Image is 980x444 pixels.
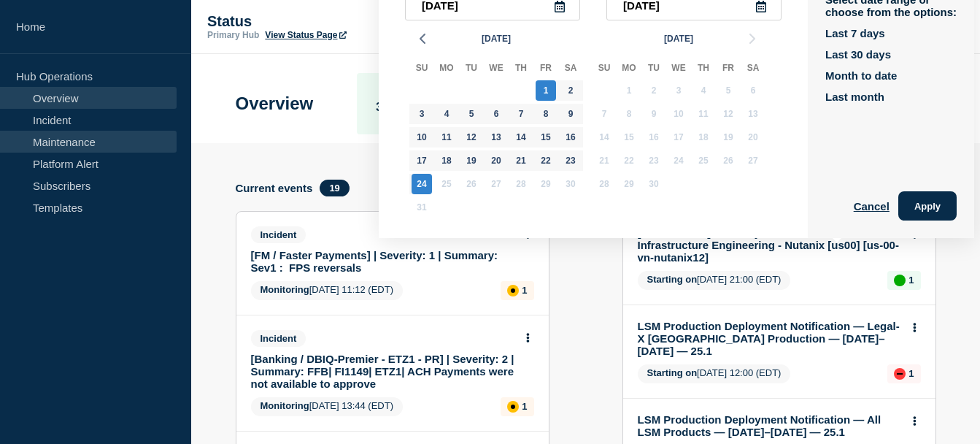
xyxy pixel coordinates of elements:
[638,413,901,438] a: LSM Production Deployment Notification — All LSM Products — [DATE]–[DATE] — 25.1
[825,27,885,39] button: Last 7 days
[592,60,617,79] div: Su
[207,30,259,40] p: Primary Hub
[536,80,556,101] div: Friday, Aug 1, 2025
[619,127,639,148] div: Monday, Sep 15, 2025
[412,104,432,124] div: Sunday, Aug 3, 2025
[412,127,432,148] div: Sunday, Aug 10, 2025
[511,174,531,194] div: Thursday, Aug 28, 2025
[668,80,689,101] div: Wednesday, Sep 3, 2025
[436,150,457,171] div: Monday, Aug 18, 2025
[236,182,313,194] h4: Current events
[522,285,527,296] p: 1
[718,80,738,101] div: Friday, Sep 5, 2025
[484,60,509,79] div: We
[898,191,957,221] button: Apply
[533,60,558,79] div: Fr
[908,368,914,379] p: 1
[647,274,698,285] span: Starting on
[560,127,581,148] div: Saturday, Aug 16, 2025
[560,174,581,194] div: Saturday, Aug 30, 2025
[644,80,664,101] div: Tuesday, Sep 2, 2025
[409,60,434,79] div: Su
[594,150,614,171] div: Sunday, Sep 21, 2025
[619,80,639,101] div: Monday, Sep 1, 2025
[482,28,511,50] span: [DATE]
[638,226,901,264] a: [Maintenance] Advisory Notification – Infrastructure Engineering - Nutanix [us00] [us-00-vn-nutan...
[560,150,581,171] div: Saturday, Aug 23, 2025
[507,401,519,413] div: affected
[619,150,639,171] div: Monday, Sep 22, 2025
[461,104,482,124] div: Tuesday, Aug 5, 2025
[594,174,614,194] div: Sunday, Sep 28, 2025
[638,364,791,383] span: [DATE] 12:00 (EDT)
[894,368,906,380] div: down
[461,150,482,171] div: Tuesday, Aug 19, 2025
[908,275,914,286] p: 1
[251,330,306,347] span: Incident
[486,174,506,194] div: Wednesday, Aug 27, 2025
[251,226,306,243] span: Incident
[743,127,763,148] div: Saturday, Sep 20, 2025
[476,28,517,50] button: [DATE]
[647,367,698,378] span: Starting on
[265,30,346,40] a: View Status Page
[668,104,689,124] div: Wednesday, Sep 10, 2025
[434,60,459,79] div: Mo
[666,60,691,79] div: We
[536,174,556,194] div: Friday, Aug 29, 2025
[558,60,583,79] div: Sa
[718,104,738,124] div: Friday, Sep 12, 2025
[261,400,309,411] span: Monitoring
[718,150,738,171] div: Friday, Sep 26, 2025
[716,60,741,79] div: Fr
[436,174,457,194] div: Monday, Aug 25, 2025
[412,197,432,218] div: Sunday, Aug 31, 2025
[486,150,506,171] div: Wednesday, Aug 20, 2025
[251,249,514,274] a: [FM / Faster Payments] | Severity: 1 | Summary: Sev1 : FPS reversals
[664,28,693,50] span: [DATE]
[511,150,531,171] div: Thursday, Aug 21, 2025
[693,104,714,124] div: Thursday, Sep 11, 2025
[412,174,432,194] div: Sunday, Aug 24, 2025
[894,275,906,286] div: up
[743,150,763,171] div: Saturday, Sep 27, 2025
[320,180,349,196] span: 19
[536,127,556,148] div: Friday, Aug 15, 2025
[743,80,763,101] div: Saturday, Sep 6, 2025
[461,174,482,194] div: Tuesday, Aug 26, 2025
[511,104,531,124] div: Thursday, Aug 7, 2025
[854,191,890,221] button: Cancel
[560,80,581,101] div: Saturday, Aug 2, 2025
[644,104,664,124] div: Tuesday, Sep 9, 2025
[486,127,506,148] div: Wednesday, Aug 13, 2025
[658,28,699,50] button: [DATE]
[638,320,901,357] a: LSM Production Deployment Notification — Legal-X [GEOGRAPHIC_DATA] Production — [DATE]–[DATE] — 25.1
[536,104,556,124] div: Friday, Aug 8, 2025
[560,104,581,124] div: Saturday, Aug 9, 2025
[644,127,664,148] div: Tuesday, Sep 16, 2025
[509,60,533,79] div: Th
[718,127,738,148] div: Friday, Sep 19, 2025
[251,281,404,300] span: [DATE] 11:12 (EDT)
[691,60,716,79] div: Th
[436,104,457,124] div: Monday, Aug 4, 2025
[207,13,499,30] p: Status
[251,353,514,390] a: [Banking / DBIQ-Premier - ETZ1 - PR] | Severity: 2 | Summary: FFB| FI1149| ETZ1| ACH Payments wer...
[668,150,689,171] div: Wednesday, Sep 24, 2025
[522,401,527,412] p: 1
[459,60,484,79] div: Tu
[436,127,457,148] div: Monday, Aug 11, 2025
[236,93,314,114] h1: Overview
[668,127,689,148] div: Wednesday, Sep 17, 2025
[825,69,897,82] button: Month to date
[619,174,639,194] div: Monday, Sep 29, 2025
[644,174,664,194] div: Tuesday, Sep 30, 2025
[486,104,506,124] div: Wednesday, Aug 6, 2025
[594,104,614,124] div: Sunday, Sep 7, 2025
[536,150,556,171] div: Friday, Aug 22, 2025
[594,127,614,148] div: Sunday, Sep 14, 2025
[261,284,309,295] span: Monitoring
[412,150,432,171] div: Sunday, Aug 17, 2025
[693,150,714,171] div: Thursday, Sep 25, 2025
[825,91,884,103] button: Last month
